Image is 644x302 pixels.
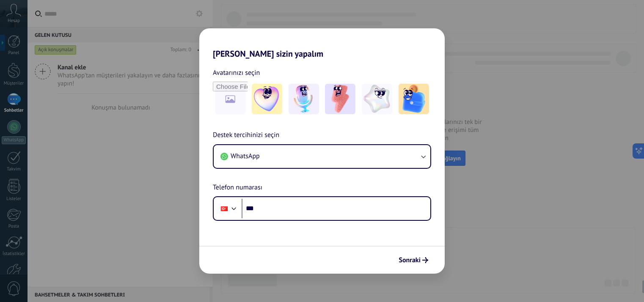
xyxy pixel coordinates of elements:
[395,253,432,267] button: Sonraki
[362,84,392,114] img: -4.jpeg
[231,152,260,160] span: WhatsApp
[252,84,282,114] img: -1.jpeg
[399,257,421,263] span: Sonraki
[289,84,319,114] img: -2.jpeg
[216,200,232,217] div: Turkey: + 90
[399,84,429,114] img: -5.jpeg
[214,145,430,168] button: WhatsApp
[213,130,279,141] span: Destek tercihinizi seçin
[213,67,260,78] span: Avatarınızı seçin
[213,182,262,193] span: Telefon numarası
[325,84,355,114] img: -3.jpeg
[199,28,445,59] h2: [PERSON_NAME] sizin yapalım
